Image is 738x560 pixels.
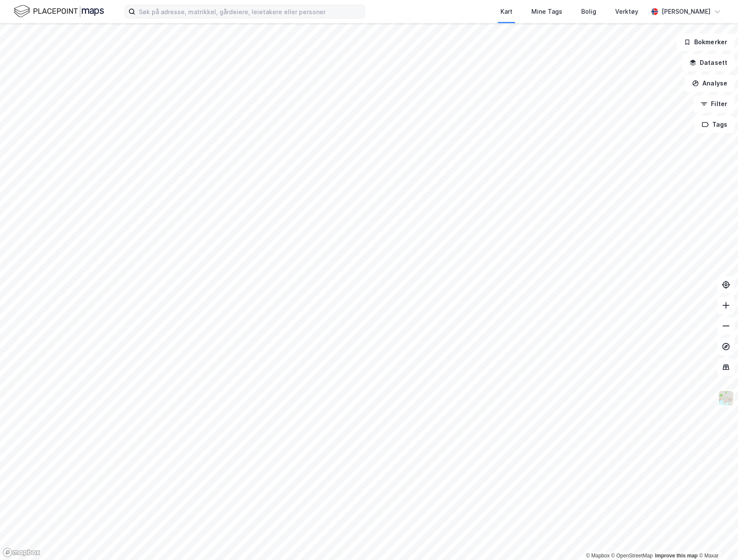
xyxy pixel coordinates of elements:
[500,6,512,17] div: Kart
[615,6,638,17] div: Verktøy
[662,6,711,17] div: [PERSON_NAME]
[695,519,738,560] iframe: Chat Widget
[14,4,104,19] img: logo.f888ab2527a4732fd821a326f86c7f29.svg
[531,6,562,17] div: Mine Tags
[581,6,596,17] div: Bolig
[135,5,365,18] input: Søk på adresse, matrikkel, gårdeiere, leietakere eller personer
[695,519,738,560] div: Kontrollprogram for chat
